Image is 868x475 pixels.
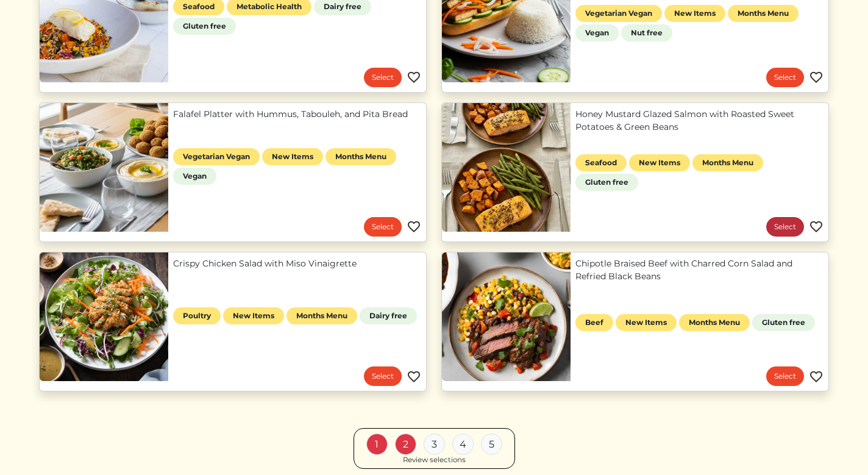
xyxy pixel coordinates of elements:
[481,434,502,455] div: 5
[407,220,421,234] img: Favorite menu item
[809,370,824,384] img: Favorite menu item
[403,455,466,466] div: Review selections
[766,366,804,386] a: Select
[424,434,445,455] div: 3
[407,70,421,85] img: Favorite menu item
[173,108,421,121] a: Falafel Platter with Hummus, Tabouleh, and Pita Bread
[452,434,474,455] div: 4
[364,366,402,386] a: Select
[366,434,388,455] div: 1
[364,68,402,87] a: Select
[354,428,515,469] a: 1 2 3 4 5 Review selections
[575,108,824,134] a: Honey Mustard Glazed Salmon with Roasted Sweet Potatoes & Green Beans
[766,217,804,237] a: Select
[173,257,421,270] a: Crispy Chicken Salad with Miso Vinaigrette
[766,68,804,87] a: Select
[809,70,824,85] img: Favorite menu item
[364,217,402,237] a: Select
[407,370,421,384] img: Favorite menu item
[809,220,824,234] img: Favorite menu item
[575,257,824,283] a: Chipotle Braised Beef with Charred Corn Salad and Refried Black Beans
[395,434,416,455] div: 2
